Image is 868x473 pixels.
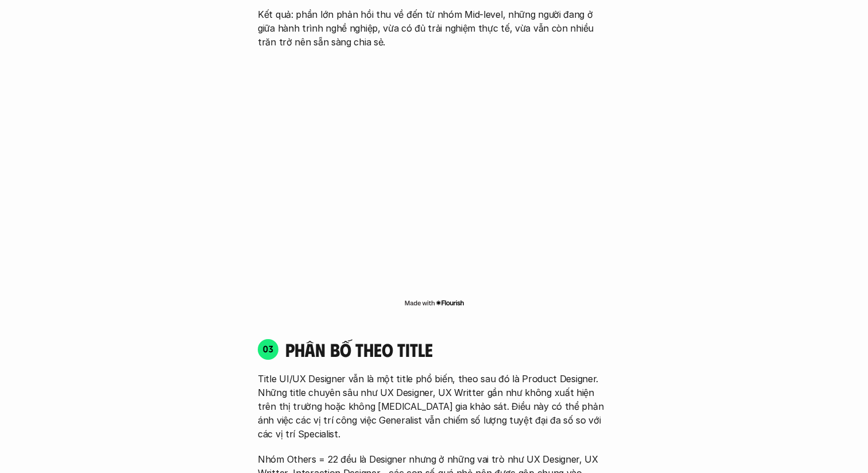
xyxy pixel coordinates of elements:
img: Made with Flourish [404,298,464,307]
p: 03 [263,344,274,353]
p: Title UI/UX Designer vẫn là một title phổ biến, theo sau đó là Product Designer. Những title chuy... [258,372,610,441]
iframe: Interactive or visual content [247,55,621,296]
h4: phân bố theo title [285,339,610,360]
p: Kết quả: phần lớn phản hồi thu về đến từ nhóm Mid-level, những người đang ở giữa hành trình nghề ... [258,7,610,49]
